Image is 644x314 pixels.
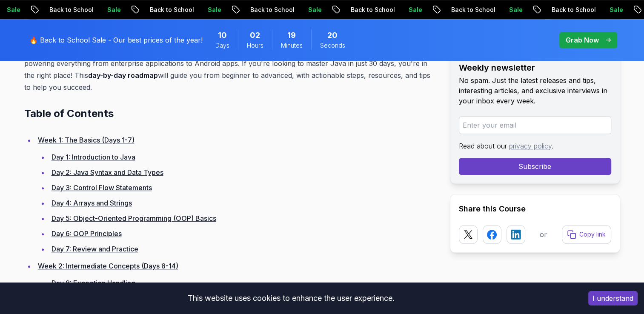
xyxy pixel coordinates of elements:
[24,107,436,120] h2: Table of Contents
[88,71,158,80] strong: day-by-day roadmap
[52,245,138,253] a: Day 7: Review and Practice
[52,183,152,192] a: Day 3: Control Flow Statements
[344,6,402,14] p: Back to School
[52,229,122,238] a: Day 6: OOP Principles
[540,229,547,240] p: or
[52,199,132,207] a: Day 4: Arrays and Strings
[52,153,135,161] a: Day 1: Introduction to Java
[509,142,552,150] a: privacy policy
[281,41,303,50] span: Minutes
[459,62,611,74] h2: Weekly newsletter
[215,41,229,50] span: Days
[545,6,603,14] p: Back to School
[579,230,606,239] p: Copy link
[459,141,611,151] p: Read about our .
[320,41,345,50] span: Seconds
[24,46,436,93] p: In this article, I'll show you how to master Java [DATE]. Java is one of the most popular program...
[38,262,178,270] a: Week 2: Intermediate Concepts (Days 8-14)
[459,203,611,215] h2: Share this Course
[444,6,502,14] p: Back to School
[301,6,329,14] p: Sale
[459,75,611,106] p: No spam. Just the latest releases and tips, interesting articles, and exclusive interviews in you...
[52,168,163,177] a: Day 2: Java Syntax and Data Types
[6,289,575,308] div: This website uses cookies to enhance the user experience.
[327,29,338,41] span: 20 Seconds
[562,225,611,244] button: Copy link
[143,6,201,14] p: Back to School
[38,136,135,144] a: Week 1: The Basics (Days 1-7)
[201,6,228,14] p: Sale
[566,35,599,45] p: Grab Now
[603,6,630,14] p: Sale
[250,29,260,41] span: 2 Hours
[588,291,638,305] button: Accept cookies
[287,29,296,41] span: 19 Minutes
[29,35,203,45] p: 🔥 Back to School Sale - Our best prices of the year!
[459,116,611,134] input: Enter your email
[43,6,100,14] p: Back to School
[100,6,128,14] p: Sale
[502,6,530,14] p: Sale
[247,41,263,50] span: Hours
[459,158,611,175] button: Subscribe
[218,29,227,41] span: 10 Days
[402,6,429,14] p: Sale
[243,6,301,14] p: Back to School
[52,214,216,223] a: Day 5: Object-Oriented Programming (OOP) Basics
[52,279,135,287] a: Day 8: Exception Handling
